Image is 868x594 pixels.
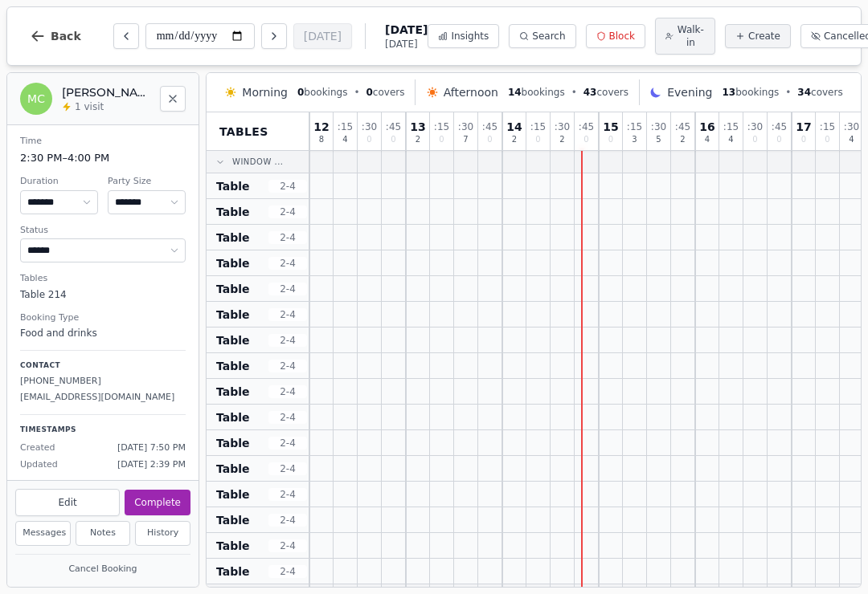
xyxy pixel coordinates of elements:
span: 15 [603,121,618,132]
span: 0 [487,136,492,144]
span: : 45 [386,122,401,132]
dt: Tables [20,272,186,286]
span: 2 - 4 [268,514,307,527]
span: covers [797,86,842,99]
button: Close [160,86,186,112]
span: 2 - 4 [268,385,307,398]
span: 2 - 4 [268,462,307,475]
span: 4 [849,136,854,144]
span: Table [216,178,250,194]
span: : 30 [747,122,763,132]
button: History [135,521,190,546]
span: : 15 [434,122,449,132]
span: 4 [342,136,347,144]
span: Table [216,486,250,502]
span: • [571,86,577,99]
button: Back [17,17,94,55]
button: Edit [15,489,120,516]
dd: 2:30 PM – 4:00 PM [20,150,186,166]
button: Walk-in [655,18,715,55]
span: 0 [776,136,781,144]
p: [PHONE_NUMBER] [20,375,186,389]
span: • [785,86,791,99]
span: : 30 [362,122,377,132]
dt: Party Size [108,175,186,189]
span: 7 [463,136,468,144]
span: Table [216,538,250,554]
span: 17 [796,121,811,132]
span: Table [216,358,250,374]
p: [EMAIL_ADDRESS][DOMAIN_NAME] [20,391,186,405]
dt: Time [20,135,186,148]
dt: Booking Type [20,311,186,325]
button: Block [586,24,645,48]
span: covers [583,86,628,99]
span: 0 [801,136,806,144]
span: Table [216,230,250,246]
span: : 45 [772,122,787,132]
button: Next day [261,23,287,49]
span: [DATE] 2:39 PM [117,458,186,472]
button: Previous day [113,23,139,49]
span: • [354,86,359,99]
span: Table [216,461,250,477]
p: Timestamps [20,425,186,436]
span: 2 - 4 [268,205,307,218]
span: 2 - 4 [268,231,307,244]
span: 0 [366,136,371,144]
span: 0 [297,87,304,98]
button: Cancel Booking [15,559,190,580]
span: : 45 [482,122,497,132]
span: 2 [680,136,685,144]
dd: Table 214 [20,287,186,302]
span: Table [216,255,250,271]
span: bookings [297,86,347,99]
span: Window ... [232,156,284,168]
span: 0 [608,136,613,144]
span: Table [216,409,250,425]
span: : 15 [530,122,546,132]
span: 14 [506,121,522,132]
span: bookings [723,86,780,99]
span: [DATE] [385,38,428,51]
span: Insights [451,30,489,43]
span: 13 [410,121,425,132]
span: : 30 [555,122,570,132]
span: Table [216,281,250,297]
span: 0 [535,136,540,144]
h2: [PERSON_NAME] [PERSON_NAME] [62,84,150,100]
span: 16 [699,121,714,132]
span: Search [532,30,565,43]
span: : 30 [458,122,473,132]
span: Evening [667,84,712,100]
button: [DATE] [293,23,352,49]
span: 0 [752,136,757,144]
span: 2 - 4 [268,539,307,552]
button: Insights [428,24,499,48]
span: 0 [366,87,372,98]
span: 0 [825,136,829,144]
span: 2 - 4 [268,411,307,424]
dd: Food and drinks [20,326,186,340]
span: Created [20,441,55,455]
div: MC [20,83,52,115]
span: 4 [705,136,710,144]
span: 5 [656,136,661,144]
span: 2 - 4 [268,180,307,193]
span: : 15 [627,122,642,132]
span: 0 [583,136,588,144]
span: 13 [723,87,736,98]
dt: Duration [20,175,98,189]
span: : 15 [338,122,353,132]
span: [DATE] 7:50 PM [117,441,186,455]
button: Messages [15,521,71,546]
span: 12 [313,121,329,132]
button: Complete [125,490,190,515]
span: Block [609,30,635,43]
span: 2 - 4 [268,334,307,347]
span: : 30 [651,122,666,132]
span: Table [216,307,250,323]
span: 2 - 4 [268,437,307,450]
span: Table [216,384,250,400]
span: : 15 [820,122,835,132]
